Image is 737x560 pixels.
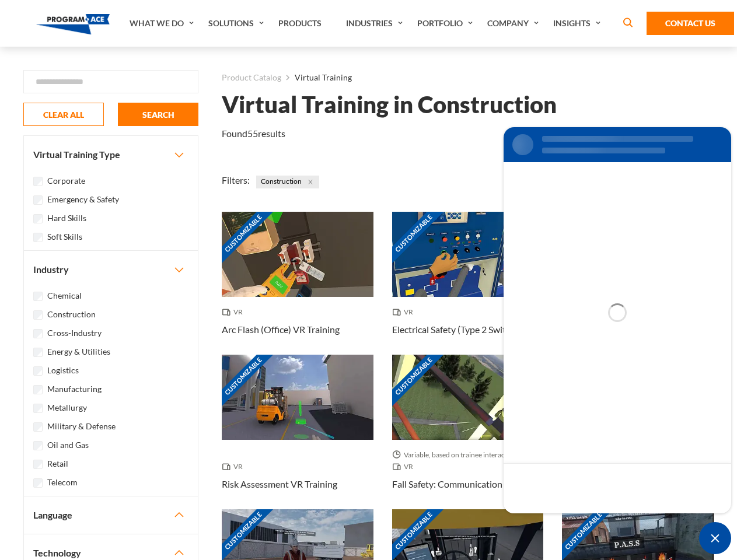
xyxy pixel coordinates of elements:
input: Hard Skills [33,214,43,223]
label: Chemical [47,289,82,302]
span: Minimize live chat window [699,522,731,554]
nav: breadcrumb [222,70,714,85]
input: Manufacturing [33,385,43,394]
span: Construction [256,176,319,188]
label: Energy & Utilities [47,345,110,358]
label: Hard Skills [47,212,86,225]
input: Military & Defense [33,422,43,432]
label: Metallurgy [47,401,87,414]
span: Variable, based on trainee interaction with each section. [392,449,544,461]
a: Product Catalog [222,70,281,85]
span: Filters: [222,174,250,185]
span: VR [392,461,418,473]
a: Customizable Thumbnail - Fall Safety: Communication Towers VR Training Variable, based on trainee... [392,355,544,509]
label: Manufacturing [47,383,102,395]
button: Industry [24,251,198,288]
button: Close [304,176,317,188]
input: Retail [33,460,43,469]
span: VR [222,461,247,473]
input: Energy & Utilities [33,348,43,357]
iframe: SalesIQ Chat Window [501,124,734,516]
span: VR [392,306,418,318]
input: Cross-Industry [33,329,43,338]
input: Construction [33,310,43,320]
li: Virtual Training [281,70,352,85]
button: Language [24,496,198,534]
input: Emergency & Safety [33,195,43,205]
img: Program-Ace [36,14,110,34]
label: Oil and Gas [47,439,89,452]
em: 55 [247,128,258,139]
a: Contact Us [647,12,734,35]
input: Logistics [33,366,43,376]
button: Virtual Training Type [24,136,198,173]
label: Corporate [47,174,85,187]
label: Military & Defense [47,420,116,433]
p: Found results [222,127,285,141]
h3: Fall Safety: Communication Towers VR Training [392,477,544,491]
label: Logistics [47,364,79,377]
h3: Risk Assessment VR Training [222,477,337,491]
a: Customizable Thumbnail - Arc Flash (Office) VR Training VR Arc Flash (Office) VR Training [222,212,373,355]
span: VR [222,306,247,318]
label: Soft Skills [47,230,82,243]
label: Construction [47,308,96,321]
button: CLEAR ALL [23,103,104,126]
h1: Virtual Training in Construction [222,94,557,115]
h3: Arc Flash (Office) VR Training [222,323,340,337]
input: Soft Skills [33,233,43,242]
input: Metallurgy [33,404,43,413]
div: Chat Widget [699,522,731,554]
input: Telecom [33,478,43,488]
a: Customizable Thumbnail - Electrical Safety (Type 2 Switchgear) VR Training VR Electrical Safety (... [392,212,544,355]
label: Cross-Industry [47,327,102,339]
label: Emergency & Safety [47,193,119,206]
input: Oil and Gas [33,441,43,450]
input: Corporate [33,177,43,186]
a: Customizable Thumbnail - Risk Assessment VR Training VR Risk Assessment VR Training [222,355,373,509]
label: Retail [47,457,68,470]
label: Telecom [47,476,78,489]
input: Chemical [33,292,43,301]
h3: Electrical Safety (Type 2 Switchgear) VR Training [392,323,544,337]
